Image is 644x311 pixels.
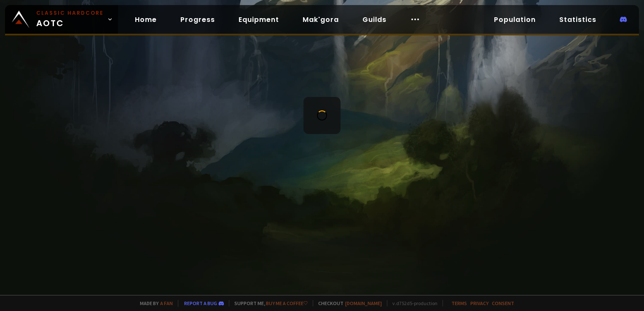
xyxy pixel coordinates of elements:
[36,9,104,29] span: AOTC
[184,300,217,306] a: Report a bug
[229,300,308,306] span: Support me,
[553,11,603,28] a: Statistics
[451,300,467,306] a: Terms
[492,300,514,306] a: Consent
[487,11,542,28] a: Population
[160,300,173,306] a: a fan
[296,11,346,28] a: Mak'gora
[174,11,222,28] a: Progress
[387,300,437,306] span: v. d752d5 - production
[135,300,173,306] span: Made by
[470,300,488,306] a: Privacy
[266,300,308,306] a: Buy me a coffee
[313,300,382,306] span: Checkout
[345,300,382,306] a: [DOMAIN_NAME]
[128,11,164,28] a: Home
[356,11,393,28] a: Guilds
[232,11,286,28] a: Equipment
[36,9,104,17] small: Classic Hardcore
[5,5,118,34] a: Classic HardcoreAOTC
